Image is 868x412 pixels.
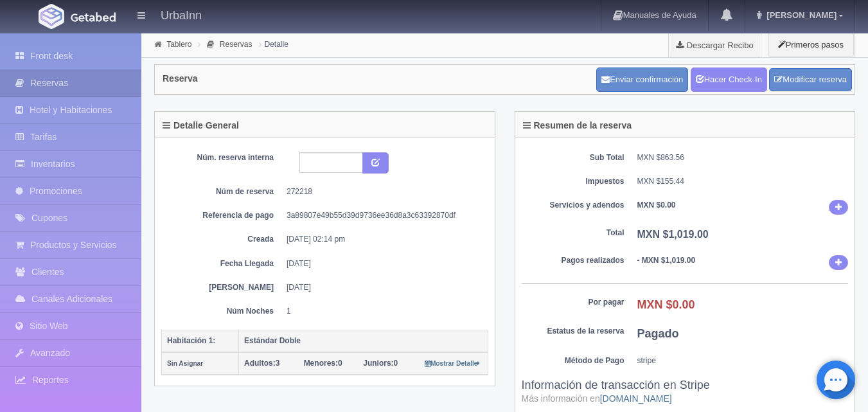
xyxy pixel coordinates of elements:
img: Getabed [39,4,64,29]
dt: Creada [171,234,274,245]
dd: stripe [637,355,849,366]
dt: Fecha Llegada [171,258,274,269]
dd: MXN $863.56 [637,152,849,163]
h3: Información de transacción en Stripe [522,379,849,405]
button: Primeros pasos [768,32,854,57]
b: Habitación 1: [167,336,215,345]
th: Estándar Doble [239,330,488,352]
dd: 3a89807e49b55d39d9736ee36d8a3c63392870df [287,210,479,221]
span: 3 [244,359,279,368]
strong: Adultos: [244,359,276,368]
dt: Referencia de pago [171,210,274,221]
dd: 1 [287,306,479,317]
span: 0 [304,359,342,368]
b: MXN $0.00 [637,201,676,210]
a: Modificar reserva [769,68,852,92]
dt: Método de Pago [522,355,624,366]
b: - MXN $1,019.00 [637,256,696,265]
b: Pagado [637,327,679,340]
dt: Núm de reserva [171,186,274,197]
li: Detalle [256,38,292,50]
dt: Estatus de la reserva [522,326,624,337]
dt: Impuestos [522,176,624,187]
strong: Menores: [304,359,338,368]
a: Mostrar Detalle [425,359,481,368]
h4: Reserva [163,74,198,84]
dt: Servicios y adendos [522,200,624,211]
span: [PERSON_NAME] [763,10,837,20]
b: MXN $0.00 [637,298,695,311]
dd: [DATE] [287,282,479,293]
dt: Total [522,228,624,238]
h4: Detalle General [163,121,239,130]
dd: [DATE] 02:14 pm [287,234,479,245]
img: Getabed [71,12,116,22]
dt: Pagos realizados [522,255,624,266]
a: Reservas [220,40,252,49]
strong: Juniors: [363,359,393,368]
b: MXN $1,019.00 [637,229,709,240]
dt: Núm Noches [171,306,274,317]
small: Más información en [522,393,672,404]
h4: Resumen de la reserva [523,121,632,130]
dd: [DATE] [287,258,479,269]
dt: Núm. reserva interna [171,152,274,163]
dd: 272218 [287,186,479,197]
dd: MXN $155.44 [637,176,849,187]
a: Tablero [166,40,191,49]
h4: UrbaInn [161,6,202,22]
dt: Sub Total [522,152,624,163]
a: Descargar Recibo [669,32,761,58]
dt: Por pagar [522,297,624,308]
small: Sin Asignar [167,360,203,367]
a: [DOMAIN_NAME] [600,393,672,404]
dt: [PERSON_NAME] [171,282,274,293]
a: Hacer Check-In [691,67,767,92]
button: Enviar confirmación [596,67,688,92]
span: 0 [363,359,398,368]
small: Mostrar Detalle [425,360,481,367]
